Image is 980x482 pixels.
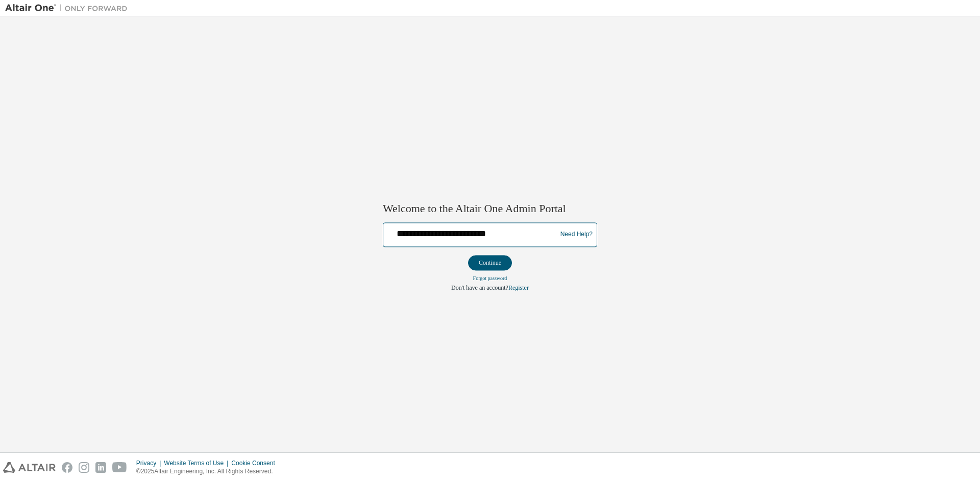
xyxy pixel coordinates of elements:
a: Forgot password [473,275,507,281]
span: Don't have an account? [451,284,508,291]
img: Altair One [5,3,133,13]
img: linkedin.svg [95,462,106,473]
a: Need Help? [560,235,593,235]
a: Register [508,284,529,291]
div: Privacy [136,459,164,467]
img: instagram.svg [79,462,89,473]
img: altair_logo.svg [3,462,56,473]
div: Cookie Consent [231,459,281,467]
p: © 2025 Altair Engineering, Inc. All Rights Reserved. [136,467,281,476]
img: youtube.svg [112,462,127,473]
img: facebook.svg [62,462,72,473]
h2: Welcome to the Altair One Admin Portal [383,202,597,216]
button: Continue [468,255,512,270]
div: Website Terms of Use [164,459,231,467]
